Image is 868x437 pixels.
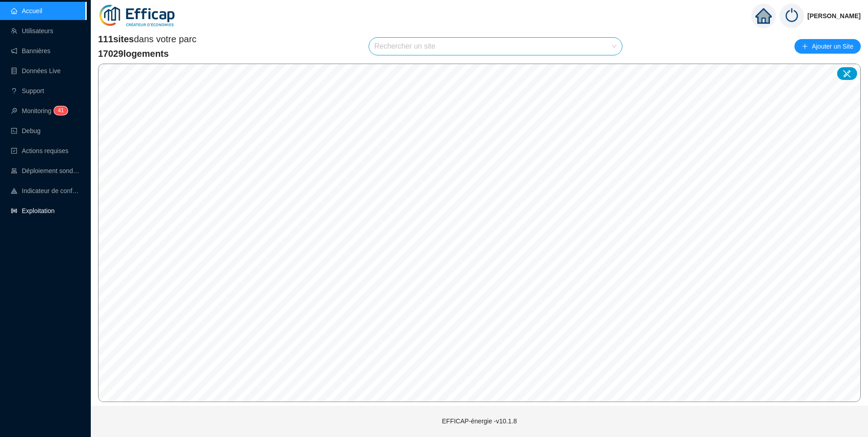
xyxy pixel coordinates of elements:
[58,107,61,114] span: 4
[11,107,65,114] a: monitorMonitoring41
[98,47,197,60] span: 17029 logements
[98,34,134,44] span: 111 sites
[61,107,64,114] span: 1
[442,417,517,425] span: EFFICAP-énergie - v10.1.8
[11,7,42,15] a: homeAccueil
[99,64,860,402] canvas: Map
[22,147,69,154] span: Actions requises
[11,47,50,55] a: notificationBannières
[808,1,861,30] span: [PERSON_NAME]
[802,43,808,50] span: plus
[812,40,853,53] span: Ajouter un Site
[98,33,197,45] span: dans votre parc
[11,187,80,194] a: heat-mapIndicateur de confort
[755,8,772,24] span: home
[11,27,53,35] a: teamUtilisateurs
[779,4,804,28] img: power
[11,167,80,174] a: clusterDéploiement sondes
[54,106,67,115] sup: 41
[11,87,44,94] a: questionSupport
[11,127,40,134] a: codeDebug
[794,39,861,54] button: Ajouter un Site
[11,148,17,154] span: check-square
[11,207,54,214] a: slidersExploitation
[11,67,61,74] a: databaseDonnées Live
